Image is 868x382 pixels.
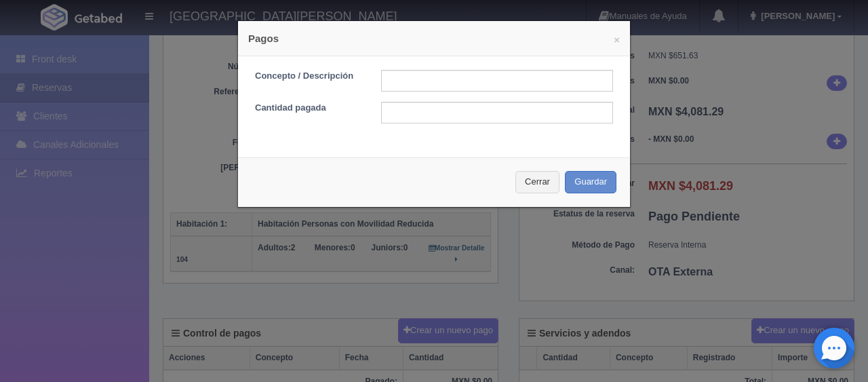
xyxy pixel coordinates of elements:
[565,171,616,193] button: Guardar
[248,31,620,45] h4: Pagos
[245,70,371,83] label: Concepto / Descripción
[614,35,620,45] button: ×
[515,171,559,193] button: Cerrar
[245,102,371,115] label: Cantidad pagada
